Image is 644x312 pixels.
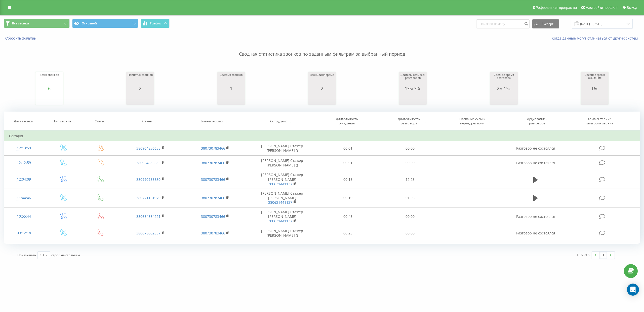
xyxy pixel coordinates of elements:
[317,207,379,226] td: 00:45
[136,195,160,200] a: 380771161979
[201,119,223,123] div: Бизнес номер
[379,207,441,226] td: 00:00
[379,189,441,207] td: 01:05
[317,141,379,156] td: 00:01
[141,119,152,123] div: Клиент
[379,141,441,156] td: 00:00
[532,19,559,28] button: Экспорт
[317,226,379,240] td: 00:23
[586,6,618,10] span: Настройки профиля
[317,170,379,189] td: 00:15
[51,253,80,257] span: строк на странице
[247,156,317,170] td: [PERSON_NAME] Стажер [PERSON_NAME] ()
[4,36,39,41] button: Сбросить фильтры
[4,131,640,141] td: Сегодня
[72,19,138,28] button: Основной
[476,19,530,28] input: Поиск по номеру
[247,170,317,189] td: [PERSON_NAME] Стажер [PERSON_NAME]
[379,156,441,170] td: 00:00
[150,22,161,25] span: График
[40,86,59,91] div: 6
[9,158,39,168] div: 12:12:59
[40,73,59,86] div: Всего звонков
[12,21,29,25] span: Все звонки
[627,6,637,10] span: Выход
[536,6,577,10] span: Реферальная программа
[14,119,33,123] div: Дата звонка
[584,117,614,125] div: Комментарий/категория звонка
[627,284,639,296] div: Open Intercom Messenger
[247,226,317,240] td: [PERSON_NAME] Стажер [PERSON_NAME] ()
[128,73,153,86] div: Принятых звонков
[491,73,516,86] div: Среднее время разговора
[379,226,441,240] td: 00:00
[333,117,360,125] div: Длительность ожидания
[201,160,225,165] a: 380730783466
[141,19,170,28] button: График
[379,170,441,189] td: 12:25
[317,156,379,170] td: 00:01
[9,175,39,184] div: 12:04:09
[201,177,225,182] a: 380730783466
[599,252,607,259] a: 1
[521,117,554,125] div: Аудиозапись разговора
[459,117,486,125] div: Название схемы переадресации
[4,41,640,57] p: Сводная статистика звонков по заданным фильтрам за выбранный период
[136,231,160,235] a: 380675002337
[582,73,607,86] div: Среднее время ожидания
[136,214,160,219] a: 380684884221
[268,219,292,223] a: 380631441137
[317,189,379,207] td: 00:10
[247,207,317,226] td: [PERSON_NAME] Стажер [PERSON_NAME]
[400,86,425,91] div: 13м 30с
[516,160,555,165] span: Разговор не состоялся
[247,189,317,207] td: [PERSON_NAME] Стажер [PERSON_NAME]
[310,73,334,86] div: Звонили впервые
[9,212,39,221] div: 10:55:44
[270,119,287,123] div: Сотрудник
[201,146,225,151] a: 380730783466
[128,86,153,91] div: 2
[582,86,607,91] div: 16с
[268,200,292,205] a: 380631441137
[201,195,225,200] a: 380730783466
[136,160,160,165] a: 380964836635
[310,86,334,91] div: 2
[491,86,516,91] div: 2м 15с
[516,146,555,151] span: Разговор не состоялся
[516,214,555,219] span: Разговор не состоялся
[516,231,555,235] span: Разговор не состоялся
[40,253,44,258] div: 10
[9,228,39,238] div: 09:12:18
[268,182,292,186] a: 380631441137
[201,214,225,219] a: 380730783466
[9,193,39,203] div: 11:44:46
[220,86,243,91] div: 1
[400,73,425,86] div: Длительность всех разговоров
[95,119,105,123] div: Статус
[17,253,36,257] span: Показывать
[577,252,589,257] div: 1 - 6 из 6
[136,177,160,182] a: 380990955530
[136,146,160,151] a: 380964836635
[395,117,422,125] div: Длительность разговора
[552,36,640,41] a: Когда данные могут отличаться от других систем
[247,141,317,156] td: [PERSON_NAME] Стажер [PERSON_NAME] ()
[201,231,225,235] a: 380730783466
[54,119,71,123] div: Тип звонка
[4,19,70,28] button: Все звонки
[9,143,39,153] div: 12:13:59
[220,73,243,86] div: Целевых звонков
